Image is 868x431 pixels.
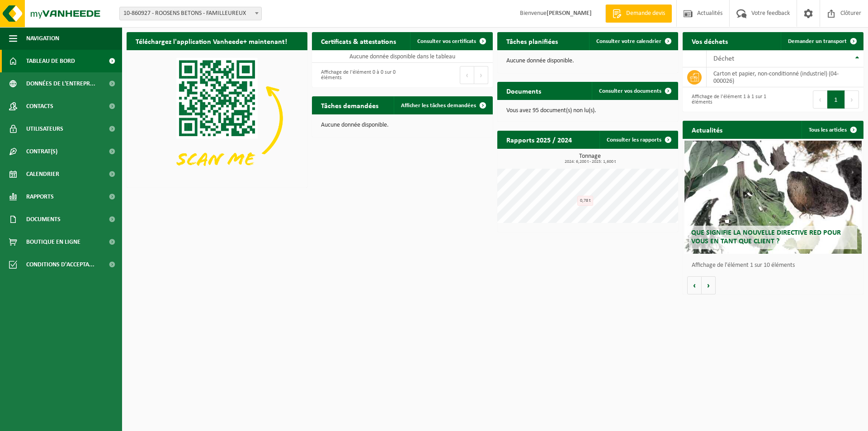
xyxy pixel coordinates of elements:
[596,38,661,44] span: Consulter votre calendrier
[547,10,592,17] strong: [PERSON_NAME]
[410,32,492,50] a: Consulter vos certificats
[26,185,54,208] span: Rapports
[605,5,672,23] a: Demande devis
[127,32,296,50] h2: Téléchargez l'application Vanheede+ maintenant!
[26,27,59,50] span: Navigation
[497,32,567,50] h2: Tâches planifiées
[683,121,731,138] h2: Actualités
[624,9,667,18] span: Demande devis
[684,141,862,254] a: Que signifie la nouvelle directive RED pour vous en tant que client ?
[312,32,405,50] h2: Certificats & attestations
[26,50,75,72] span: Tableau de bord
[502,153,678,164] h3: Tonnage
[781,32,863,50] a: Demander un transport
[702,276,716,294] button: Volgende
[26,208,61,231] span: Documents
[497,82,550,99] h2: Documents
[788,38,847,44] span: Demander un transport
[827,90,845,109] button: 1
[506,108,669,114] p: Vous avez 95 document(s) non lu(s).
[502,160,678,164] span: 2024: 6,200 t - 2025: 1,600 t
[321,122,484,128] p: Aucune donnée disponible.
[691,229,841,245] span: Que signifie la nouvelle directive RED pour vous en tant que client ?
[802,121,863,139] a: Tous les articles
[312,96,387,114] h2: Tâches demandées
[506,58,669,64] p: Aucune donnée disponible.
[474,66,488,84] button: Next
[713,55,734,62] span: Déchet
[401,103,476,109] span: Afficher les tâches demandées
[813,90,827,109] button: Previous
[26,95,53,118] span: Contacts
[316,65,398,85] div: Affichage de l'élément 0 à 0 sur 0 éléments
[127,50,307,186] img: Download de VHEPlus App
[417,38,476,44] span: Consulter vos certificats
[460,66,474,84] button: Previous
[687,90,769,109] div: Affichage de l'élément 1 à 1 sur 1 éléments
[599,88,661,94] span: Consulter vos documents
[120,7,261,20] span: 10-860927 - ROOSENS BETONS - FAMILLEUREUX
[592,82,677,100] a: Consulter vos documents
[707,67,863,87] td: carton et papier, non-conditionné (industriel) (04-000026)
[394,96,492,114] a: Afficher les tâches demandées
[26,140,57,163] span: Contrat(s)
[687,276,702,294] button: Vorige
[589,32,677,50] a: Consulter votre calendrier
[26,118,63,140] span: Utilisateurs
[26,253,94,276] span: Conditions d'accepta...
[312,50,493,63] td: Aucune donnée disponible dans le tableau
[692,262,859,269] p: Affichage de l'élément 1 sur 10 éléments
[26,163,59,185] span: Calendrier
[599,131,677,149] a: Consulter les rapports
[26,72,95,95] span: Données de l'entrepr...
[26,231,80,253] span: Boutique en ligne
[577,196,593,206] div: 0,78 t
[497,131,581,148] h2: Rapports 2025 / 2024
[683,32,737,50] h2: Vos déchets
[119,7,262,20] span: 10-860927 - ROOSENS BETONS - FAMILLEUREUX
[845,90,859,109] button: Next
